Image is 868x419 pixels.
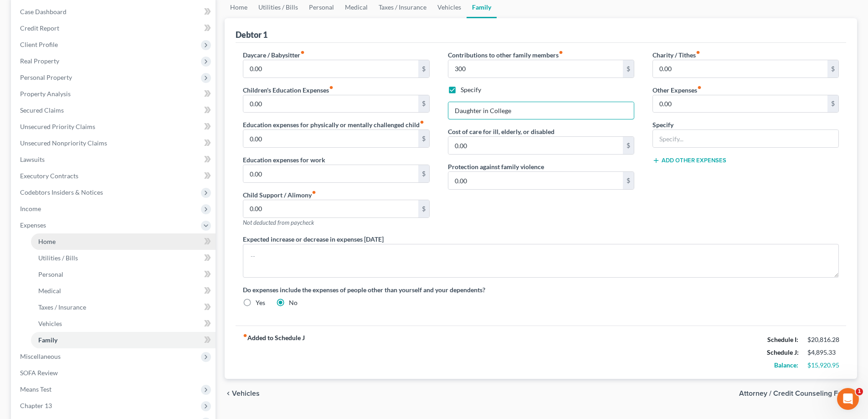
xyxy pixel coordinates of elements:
a: Family [31,332,216,348]
span: Taxes / Insurance [38,303,86,311]
label: Other Expenses [652,85,702,95]
span: Expenses [20,221,46,229]
input: Specify... [653,130,838,147]
span: Real Property [20,57,59,65]
label: Children's Education Expenses [243,85,334,95]
iframe: Intercom live chat [837,388,859,410]
a: Secured Claims [13,102,216,119]
a: Home [31,233,216,250]
input: -- [243,200,418,217]
i: fiber_manual_record [312,190,316,195]
span: Executory Contracts [20,172,78,180]
strong: Added to Schedule J [243,333,305,372]
i: fiber_manual_record [697,85,702,90]
i: fiber_manual_record [300,50,305,55]
input: -- [653,60,827,78]
span: 1 [856,388,863,395]
input: -- [448,172,623,189]
i: chevron_left [225,390,232,397]
label: Charity / Tithes [652,50,700,60]
i: fiber_manual_record [559,50,563,55]
button: chevron_left Vehicles [225,390,260,397]
a: Utilities / Bills [31,250,216,266]
label: Child Support / Alimony [243,190,316,200]
strong: Schedule J: [767,348,799,356]
a: Credit Report [13,20,216,36]
span: Client Profile [20,41,58,48]
label: Specify [652,120,673,129]
label: Contributions to other family members [448,50,563,60]
strong: Schedule I: [767,336,798,343]
a: Executory Contracts [13,168,216,184]
div: $ [623,60,634,78]
span: Vehicles [232,390,260,397]
button: Add Other Expenses [652,157,726,164]
i: fiber_manual_record [329,85,334,90]
span: Lawsuits [20,155,45,163]
div: $4,895.33 [807,348,839,357]
i: fiber_manual_record [243,333,247,338]
span: Vehicles [38,320,62,327]
div: $ [623,137,634,154]
strong: Balance: [774,361,798,369]
span: Secured Claims [20,106,64,114]
button: Attorney / Credit Counseling Fees chevron_right [739,390,857,397]
input: -- [243,130,418,147]
span: Income [20,205,41,212]
label: Do expenses include the expenses of people other than yourself and your dependents? [243,285,839,295]
input: -- [243,95,418,113]
input: -- [243,165,418,182]
div: $ [418,200,429,217]
div: $ [827,95,838,113]
span: Unsecured Nonpriority Claims [20,139,107,147]
span: Family [38,336,57,344]
input: -- [243,60,418,78]
span: Personal Property [20,73,72,81]
span: Medical [38,287,61,295]
label: Expected increase or decrease in expenses [DATE] [243,234,384,244]
i: fiber_manual_record [696,50,700,55]
a: Lawsuits [13,151,216,168]
a: Personal [31,266,216,283]
label: Daycare / Babysitter [243,50,305,60]
a: Unsecured Priority Claims [13,119,216,135]
span: Chapter 13 [20,402,52,409]
div: $ [827,60,838,78]
div: Debtor 1 [236,29,267,40]
div: $15,920.95 [807,361,839,370]
i: fiber_manual_record [420,120,424,124]
input: Specify... [448,102,634,119]
span: Codebtors Insiders & Notices [20,188,103,196]
label: Education expenses for work [243,155,325,165]
span: Unsecured Priority Claims [20,123,95,130]
div: $ [418,60,429,78]
span: Property Analysis [20,90,71,98]
a: Taxes / Insurance [31,299,216,316]
a: SOFA Review [13,365,216,381]
label: Yes [256,298,265,307]
span: SOFA Review [20,369,58,377]
span: Home [38,238,56,245]
a: Medical [31,283,216,299]
label: Cost of care for ill, elderly, or disabled [448,127,555,136]
div: $20,816.28 [807,335,839,344]
a: Case Dashboard [13,4,216,20]
span: Miscellaneous [20,352,61,360]
span: Attorney / Credit Counseling Fees [739,390,850,397]
label: Specify [461,85,481,94]
input: -- [448,137,623,154]
a: Vehicles [31,316,216,332]
a: Unsecured Nonpriority Claims [13,135,216,151]
label: No [289,298,298,307]
span: Means Test [20,385,51,393]
a: Property Analysis [13,86,216,102]
label: Protection against family violence [448,162,544,171]
label: Education expenses for physically or mentally challenged child [243,120,424,129]
div: $ [418,165,429,182]
span: Not deducted from paycheck [243,219,314,226]
span: Personal [38,270,63,278]
span: Utilities / Bills [38,254,78,262]
div: $ [418,130,429,147]
input: -- [653,95,827,113]
div: $ [623,172,634,189]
